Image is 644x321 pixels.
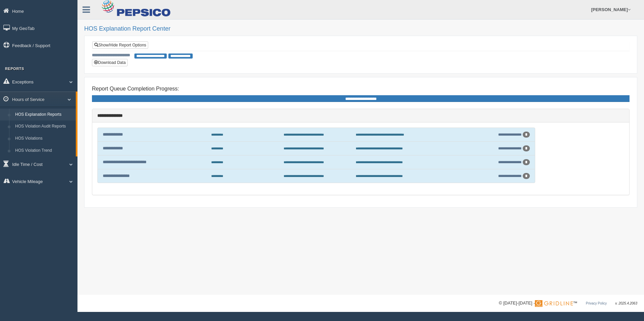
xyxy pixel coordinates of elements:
a: Show/Hide Report Options [92,41,148,49]
a: Privacy Policy [586,301,607,305]
button: Download Data [92,59,128,66]
span: v. 2025.4.2063 [615,301,637,305]
h2: HOS Explanation Report Center [84,26,637,32]
h4: Report Queue Completion Progress: [92,86,630,92]
a: HOS Violations [12,133,76,145]
a: HOS Violation Trend [12,145,76,157]
a: HOS Explanation Reports [12,109,76,121]
div: © [DATE]-[DATE] - ™ [499,300,637,307]
a: HOS Violation Audit Reports [12,120,76,133]
img: Gridline [535,300,573,307]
